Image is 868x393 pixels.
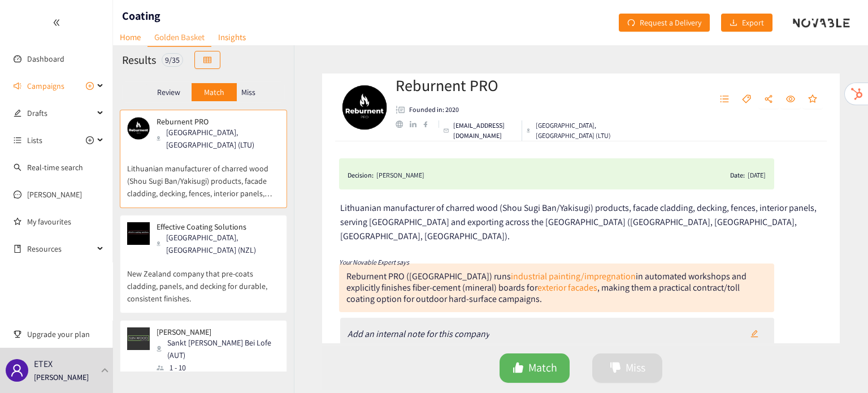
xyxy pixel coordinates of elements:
[157,126,279,151] div: [GEOGRAPHIC_DATA], [GEOGRAPHIC_DATA] (LTU)
[147,28,211,47] a: Golden Basket
[157,327,272,336] p: [PERSON_NAME]
[340,202,817,242] span: Lithuanian manufacturer of charred wood (Shou Sugi Ban/Yakisugi) products, facade cladding, decki...
[802,90,823,109] button: star
[113,28,147,46] a: Home
[764,94,773,105] span: share-alt
[127,222,150,245] img: Snapshot of the company's website
[14,245,21,253] span: book
[27,162,83,172] a: Real-time search
[14,330,21,338] span: trophy
[127,151,280,200] p: Lithuanian manufacturer of charred wood (Shou Sugi Ban/Yakisugi) products, facade cladding, decki...
[127,256,280,305] p: New Zealand company that pre-coats cladding, panels, and decking for durable, consistent finishes.
[211,28,253,46] a: Insights
[500,353,570,383] button: likeMatch
[34,357,53,371] p: ETEX
[339,258,409,266] i: Your Novable Expert says
[346,270,747,305] div: Reburnent PRO ([GEOGRAPHIC_DATA]) runs in automated workshops and explicitly finishes fiber-cemen...
[203,56,211,65] span: table
[342,85,387,130] img: Company Logo
[730,19,737,28] span: download
[513,362,524,375] span: like
[811,339,868,393] iframe: Chat Widget
[122,52,156,68] h2: Results
[537,282,597,293] a: exterior facades
[86,82,94,90] span: plus-circle
[27,237,94,260] span: Resources
[157,336,279,361] div: Sankt [PERSON_NAME] Bei Lofer (AUT)
[157,222,272,231] p: Effective Coating Solutions
[27,102,94,124] span: Drafts
[423,121,434,127] a: facebook
[157,117,272,126] p: Reburnent PRO
[714,90,735,109] button: unordered-list
[619,14,710,32] button: redoRequest a Delivery
[122,8,160,24] h1: Coating
[157,361,279,374] div: 1 - 10
[162,53,183,67] div: 9 / 35
[27,129,42,152] span: Lists
[742,325,767,343] button: edit
[748,170,766,181] div: [DATE]
[808,94,817,105] span: star
[736,90,757,109] button: tag
[610,362,621,375] span: dislike
[640,16,701,29] span: Request a Delivery
[626,359,645,377] span: Miss
[409,105,459,115] p: Founded in: 2020
[127,117,150,140] img: Snapshot of the company's website
[27,75,64,97] span: Campaigns
[348,170,374,181] span: Decision:
[376,170,424,181] div: [PERSON_NAME]
[730,170,745,181] span: Date:
[34,371,89,383] p: [PERSON_NAME]
[157,88,180,97] p: Review
[592,353,662,383] button: dislikeMiss
[53,19,60,27] span: double-left
[396,105,459,115] li: Founded in year
[511,270,636,282] a: industrial painting/impregnation
[348,328,489,340] i: Add an internal note for this company
[742,94,751,105] span: tag
[410,121,423,128] a: linkedin
[750,330,758,339] span: edit
[758,90,779,109] button: share-alt
[453,120,517,141] p: [EMAIL_ADDRESS][DOMAIN_NAME]
[14,82,21,90] span: sound
[10,364,24,377] span: user
[27,54,64,64] a: Dashboard
[27,189,82,200] a: [PERSON_NAME]
[14,109,21,117] span: edit
[194,51,220,69] button: table
[86,136,94,144] span: plus-circle
[14,136,21,144] span: unordered-list
[241,88,255,97] p: Miss
[127,327,150,350] img: Snapshot of the company's website
[396,120,410,128] a: website
[204,88,224,97] p: Match
[27,323,104,346] span: Upgrade your plan
[27,210,104,233] a: My favourites
[742,16,764,29] span: Export
[627,19,635,28] span: redo
[396,74,623,97] h2: Reburnent PRO
[780,90,801,109] button: eye
[720,94,729,105] span: unordered-list
[721,14,772,32] button: downloadExport
[157,231,279,256] div: [GEOGRAPHIC_DATA], [GEOGRAPHIC_DATA] (NZL)
[527,120,623,141] div: [GEOGRAPHIC_DATA], [GEOGRAPHIC_DATA] (LTU)
[528,359,557,377] span: Match
[786,94,795,105] span: eye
